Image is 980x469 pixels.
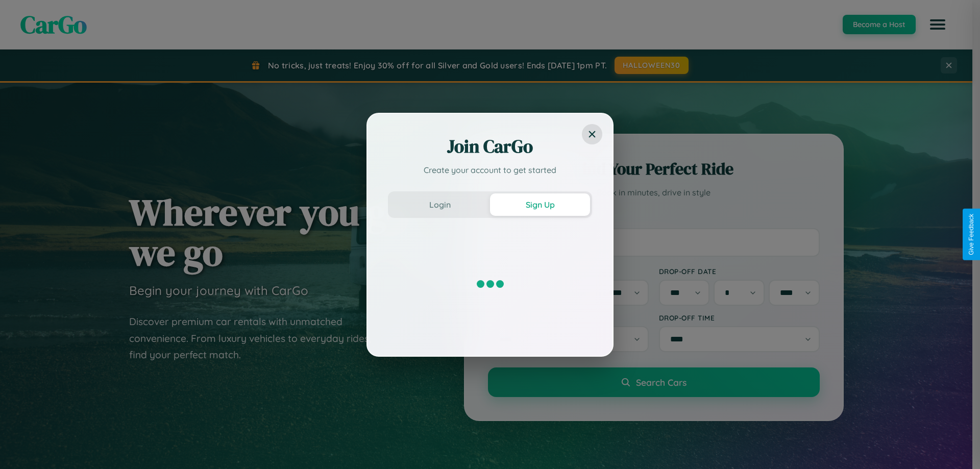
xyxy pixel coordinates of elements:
button: Login [390,193,490,216]
iframe: Intercom live chat [10,434,35,459]
p: Create your account to get started [388,164,592,176]
div: Give Feedback [968,214,975,255]
h2: Join CarGo [388,134,592,159]
button: Sign Up [490,193,590,216]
